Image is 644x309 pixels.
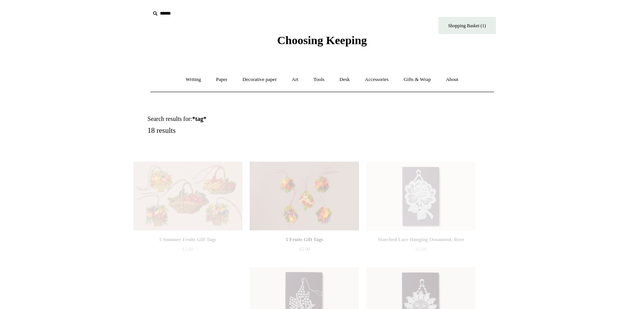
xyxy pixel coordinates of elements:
a: Shopping Basket (1) [438,17,496,34]
h1: Search results for: [148,115,331,122]
a: Paper [209,69,234,90]
img: 5 Fruits Gift Tags [250,162,359,231]
a: About [439,69,465,90]
a: Starched Lace Hanging Ornament, Rose Starched Lace Hanging Ornament, Rose [366,162,475,231]
a: Writing [179,69,208,90]
h5: 18 results [148,126,331,135]
a: 5 Fruits Gift Tags £5.00 [250,235,359,266]
a: 5 Summer Fruits Gift Tags 5 Summer Fruits Gift Tags [133,162,242,231]
a: Gifts & Wrap [397,69,438,90]
div: Starched Lace Hanging Ornament, Rose [368,235,473,244]
a: 5 Fruits Gift Tags 5 Fruits Gift Tags [250,162,359,231]
a: Decorative paper [236,69,283,90]
a: Tools [306,69,331,90]
a: Choosing Keeping [277,40,367,45]
div: 5 Summer Fruits Gift Tags [135,235,240,244]
span: £5.00 [182,246,193,252]
span: Choosing Keeping [277,34,367,46]
a: Desk [333,69,357,90]
img: Starched Lace Hanging Ornament, Rose [366,162,475,231]
img: 5 Summer Fruits Gift Tags [133,162,242,231]
a: 5 Summer Fruits Gift Tags £5.00 [133,235,242,266]
a: Starched Lace Hanging Ornament, Rose £5.00 [366,235,475,266]
div: 5 Fruits Gift Tags [252,235,357,244]
a: Accessories [358,69,395,90]
span: £5.00 [415,246,427,252]
a: Art [285,69,305,90]
span: £5.00 [299,246,310,252]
